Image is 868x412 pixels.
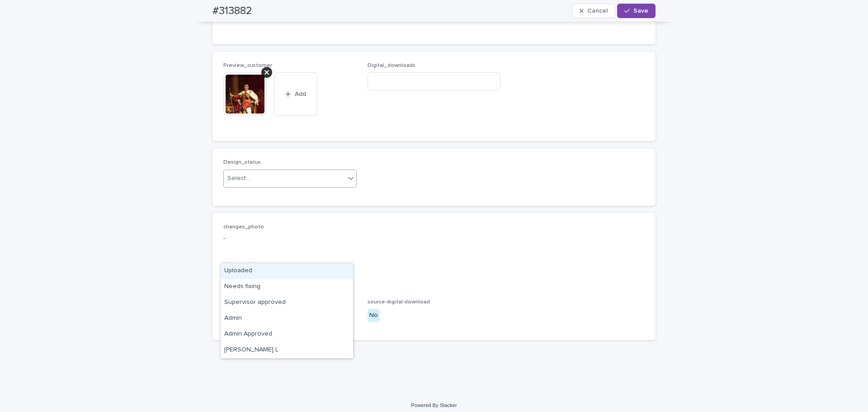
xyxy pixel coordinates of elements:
div: Needs fixing [221,279,353,295]
div: Admin [221,311,353,327]
div: Uploaded [221,263,353,279]
span: changes_photo [223,224,264,230]
p: - [223,234,645,243]
div: No [368,309,380,322]
div: Admin Approved [221,327,353,342]
button: Add [274,72,317,116]
span: Cancel [587,8,608,14]
span: Digital_downloads [368,63,415,68]
h2: #313882 [212,5,252,18]
span: Preview_customer [223,63,272,68]
span: Save [633,8,648,14]
a: Powered By Stacker [411,403,457,408]
span: source-digital-download [368,299,430,305]
div: Supervisor approved [221,295,353,311]
button: Cancel [572,4,615,18]
span: changes_size [223,262,259,267]
div: Select... [227,174,250,183]
div: Ritch L [221,342,353,358]
p: - [223,271,645,281]
button: Save [617,4,656,18]
span: Add [295,91,306,97]
span: Design_status [223,160,261,165]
